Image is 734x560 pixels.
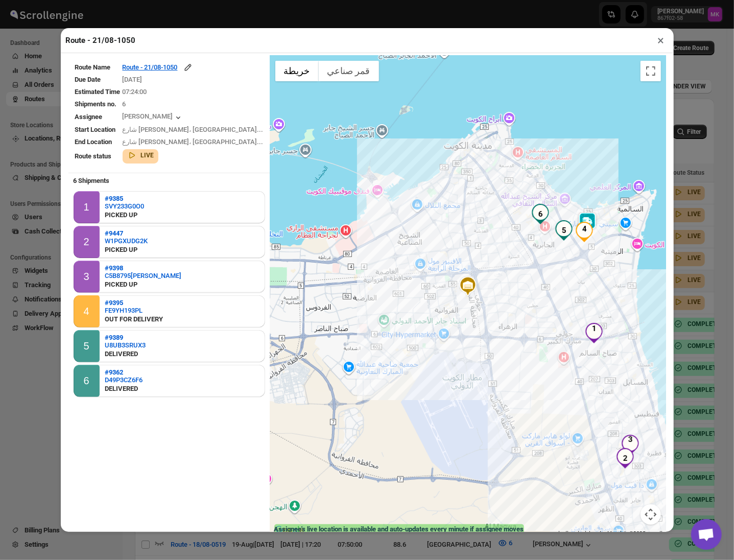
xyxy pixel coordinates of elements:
[75,100,117,108] span: Shipments no.
[105,245,148,255] div: PICKED UP
[123,100,126,108] span: 6
[123,62,193,73] button: Route - 21/08-1050
[273,524,306,537] img: Google
[553,530,602,537] button: اختصارات لوحة المفاتيح
[84,340,89,352] div: 5
[105,368,143,376] button: #9362
[141,152,154,159] b: LIVE
[273,524,306,537] a: ‏فتح هذه المنطقة في "خرائط Google" (يؤدي ذلك إلى فتح نافذة جديدة)
[105,334,146,341] button: #9389
[275,61,319,81] button: عرض خريطة الشارع
[68,172,115,190] b: 6 Shipments
[620,435,641,456] div: 3
[75,126,116,133] span: Start Location
[608,530,646,536] span: Map data ©2025
[274,524,524,534] label: Assignee's live location is available and auto-updates every minute if assignee moves
[84,271,89,283] div: 3
[105,314,163,324] div: OUT FOR DELIVERY
[66,35,136,45] h2: Route - 21/08-1050
[75,138,112,146] span: End Location
[75,76,101,83] span: Due Date
[641,61,661,81] button: تبديل إلى العرض ملء الشاشة
[554,220,574,241] div: 5
[105,334,123,341] b: #9389
[105,264,181,272] button: #9398
[105,272,181,279] button: C5B8795[PERSON_NAME]
[123,137,264,147] div: شارع [PERSON_NAME]، [GEOGRAPHIC_DATA]...
[105,210,144,220] div: PICKED UP
[641,504,661,525] button: عناصر التحكّم بطريقة عرض الخريطة
[105,299,163,307] button: #9395
[105,341,146,349] button: U8UB3SRUX3
[75,152,112,160] span: Route status
[123,125,264,135] div: شارع [PERSON_NAME]، [GEOGRAPHIC_DATA]...
[105,195,123,202] b: #9385
[105,195,144,202] button: #9385
[105,264,123,272] b: #9398
[574,222,595,242] div: 4
[123,76,143,83] span: [DATE]
[84,375,89,387] div: 6
[75,63,111,71] span: Route Name
[123,88,147,96] span: 07:24:00
[105,229,148,237] button: #9447
[105,307,163,314] button: FE9YH193PL
[530,204,551,224] div: 6
[84,306,89,317] div: 4
[123,112,183,123] button: [PERSON_NAME]
[75,113,103,121] span: Assignee
[105,279,181,290] div: PICKED UP
[105,202,144,210] button: SVY233G0O0
[105,237,148,245] button: W1PGXUDG2K
[105,376,143,384] button: D49P3CZ6F6
[127,150,154,160] button: LIVE
[84,236,89,248] div: 2
[319,61,379,81] button: عرض صور القمر الصناعي
[105,349,146,359] div: DELIVERED
[654,33,669,48] button: ×
[84,201,89,213] div: 1
[105,299,123,307] b: #9395
[652,530,663,536] a: البنود (يتم فتح الرابط في علامة تبويب جديدة)
[615,448,635,469] div: 2
[105,384,143,394] div: DELIVERED
[691,519,722,550] a: دردشة مفتوحة
[75,88,121,96] span: Estimated Time
[105,368,123,376] b: #9362
[105,229,123,237] b: #9447
[584,326,604,347] div: 1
